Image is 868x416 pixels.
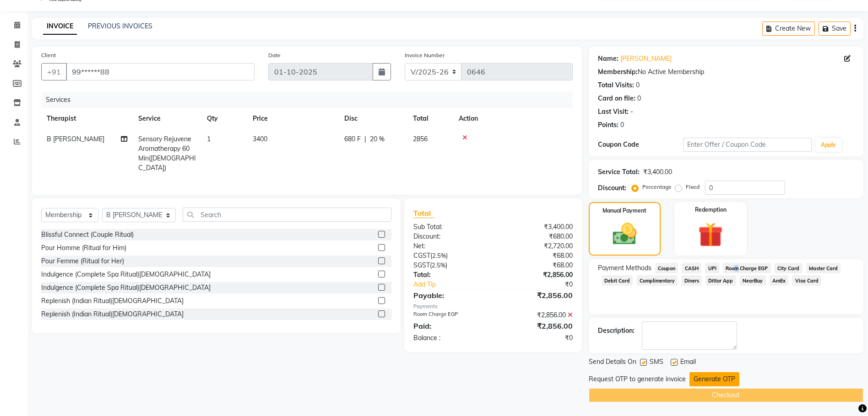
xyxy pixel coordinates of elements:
div: Services [42,91,580,108]
div: ₹2,856.00 [493,270,580,280]
div: ₹2,856.00 [493,310,580,320]
div: Replenish (Indian Ritual)[DEMOGRAPHIC_DATA] [41,296,184,306]
input: Search by Name/Mobile/Email/Code [66,63,255,80]
span: Diners [681,275,702,286]
div: Room Charge EGP [407,310,493,320]
div: Discount: [407,232,493,241]
span: Total [413,208,434,218]
div: Pour Femme (Ritual for Her) [41,256,124,266]
span: B [PERSON_NAME] [47,135,104,143]
a: Add Tip [407,280,507,289]
span: CASH [682,263,701,273]
button: Apply [815,138,841,152]
div: Service Total: [598,167,640,177]
div: ₹2,856.00 [493,290,580,301]
span: 2856 [413,135,428,143]
span: Send Details On [589,357,636,368]
label: Percentage [642,183,672,191]
span: Complimentary [636,275,678,286]
div: ₹2,720.00 [493,241,580,251]
span: 20 % [370,134,385,144]
button: Create New [762,21,815,36]
label: Fixed [686,183,700,191]
div: ₹3,400.00 [493,222,580,232]
div: Points: [598,120,618,130]
div: ₹3,400.00 [643,167,672,177]
div: - [630,107,633,117]
div: ( ) [407,251,493,261]
div: 0 [637,94,641,103]
div: Payable: [407,290,493,301]
span: CGST [413,251,430,260]
button: Generate OTP [689,372,739,386]
span: Visa Card [792,275,821,286]
span: 3400 [253,135,267,143]
input: Search [183,208,391,222]
div: ₹68.00 [493,251,580,261]
input: Enter Offer / Coupon Code [683,138,811,152]
div: ₹680.00 [493,232,580,241]
span: Coupon [655,263,678,273]
div: ₹2,856.00 [493,320,580,331]
div: ₹68.00 [493,261,580,270]
div: Coupon Code [598,140,684,149]
span: 2.5% [432,252,446,259]
div: Total: [407,270,493,280]
th: Disc [339,108,407,129]
label: Redemption [695,206,727,214]
span: SGST [413,261,430,269]
label: Manual Payment [602,207,646,215]
div: Paid: [407,320,493,331]
div: Request OTP to generate invoice [589,374,686,384]
span: 2.5% [432,261,445,269]
div: No Active Membership [598,67,854,77]
div: Pour Homme (Ritual for Him) [41,243,126,253]
span: Sensory Rejuvene Aromatherapy 60 Min([DEMOGRAPHIC_DATA]) [138,135,196,172]
span: 1 [207,135,211,143]
th: Qty [201,108,247,129]
span: Debit Card [602,275,633,286]
div: Total Visits: [598,80,634,90]
span: Payment Methods [598,263,651,273]
div: ( ) [407,261,493,270]
span: 680 F [344,134,361,144]
label: Client [41,51,56,59]
span: Dittor App [705,275,736,286]
div: Indulgence (Complete Spa Ritual)[DEMOGRAPHIC_DATA] [41,283,211,293]
div: Membership: [598,67,638,77]
div: Name: [598,54,618,64]
span: UPI [705,263,719,273]
button: +91 [41,63,67,80]
th: Service [133,108,201,129]
div: Last Visit: [598,107,629,117]
th: Action [453,108,573,129]
div: Indulgence (Complete Spa Ritual)[DEMOGRAPHIC_DATA] [41,270,211,279]
div: Replenish (Indian Ritual)[DEMOGRAPHIC_DATA] [41,309,184,319]
div: 0 [620,120,624,130]
div: ₹0 [507,280,579,289]
span: NearBuy [740,275,766,286]
a: INVOICE [43,18,77,35]
div: Card on file: [598,94,635,103]
div: Sub Total: [407,222,493,232]
div: Net: [407,241,493,251]
th: Price [247,108,339,129]
a: PREVIOUS INVOICES [88,22,152,30]
img: _gift.svg [690,219,731,250]
span: City Card [775,263,803,273]
button: Save [819,21,851,36]
div: Discount: [598,183,626,193]
th: Total [407,108,453,129]
span: | [364,134,366,144]
div: ₹0 [493,333,580,343]
div: Balance : [407,333,493,343]
label: Date [268,51,281,59]
div: 0 [636,80,640,90]
span: Master Card [806,263,841,273]
img: _cash.svg [605,220,644,248]
label: Invoice Number [405,51,445,59]
span: Room Charge EGP [723,263,771,273]
a: [PERSON_NAME] [620,54,672,64]
th: Therapist [41,108,133,129]
span: Email [680,357,696,368]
